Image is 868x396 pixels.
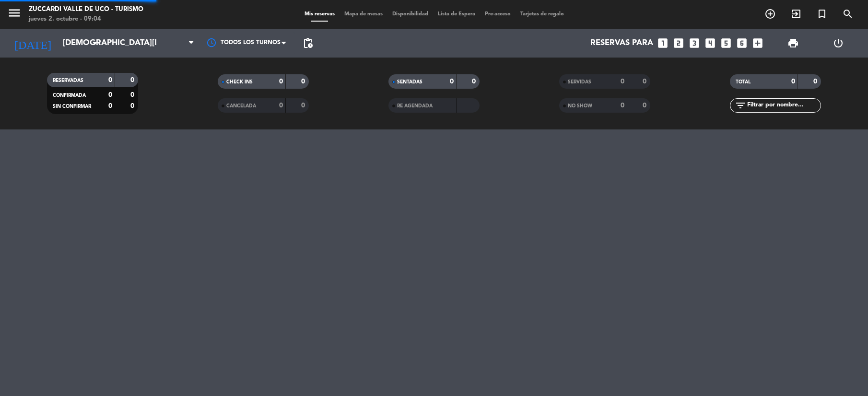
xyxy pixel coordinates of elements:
[108,77,112,83] strong: 0
[130,77,136,83] strong: 0
[791,78,795,85] strong: 0
[340,12,387,17] span: Mapa de mesas
[300,12,340,17] span: Mis reservas
[704,37,716,49] i: looks_4
[53,78,83,83] span: RESERVADAS
[816,29,861,58] div: LOG OUT
[735,100,746,111] i: filter_list
[480,12,516,17] span: Pre-acceso
[813,78,819,85] strong: 0
[672,37,685,49] i: looks_two
[130,92,136,98] strong: 0
[764,8,776,20] i: add_circle_outline
[301,78,307,85] strong: 0
[842,8,854,20] i: search
[643,78,648,85] strong: 0
[279,78,283,85] strong: 0
[516,12,569,17] span: Tarjetas de regalo
[53,93,86,98] span: CONFIRMADA
[590,39,653,48] span: Reservas para
[108,92,112,98] strong: 0
[302,37,314,49] span: pending_actions
[720,37,732,49] i: looks_5
[29,14,143,24] div: jueves 2. octubre - 09:04
[7,33,58,54] i: [DATE]
[7,6,22,20] i: menu
[450,78,454,85] strong: 0
[7,6,22,23] button: menu
[89,37,101,49] i: arrow_drop_down
[751,37,764,49] i: add_box
[621,102,624,109] strong: 0
[53,104,91,109] span: SIN CONFIRMAR
[130,103,136,109] strong: 0
[568,80,591,84] span: SERVIDAS
[746,100,821,111] input: Filtrar por nombre...
[387,12,433,17] span: Disponibilidad
[787,37,799,49] span: print
[833,37,844,49] i: power_settings_new
[29,5,143,14] div: Zuccardi Valle de Uco - Turismo
[657,37,669,49] i: looks_one
[621,78,624,85] strong: 0
[816,8,828,20] i: turned_in_not
[226,104,256,108] span: CANCELADA
[472,78,478,85] strong: 0
[790,8,802,20] i: exit_to_app
[397,80,422,84] span: SENTADAS
[108,103,112,109] strong: 0
[643,102,648,109] strong: 0
[433,12,480,17] span: Lista de Espera
[301,102,307,109] strong: 0
[568,104,592,108] span: NO SHOW
[736,37,748,49] i: looks_6
[736,80,751,84] span: TOTAL
[279,102,283,109] strong: 0
[688,37,701,49] i: looks_3
[397,104,433,108] span: RE AGENDADA
[226,80,253,84] span: CHECK INS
